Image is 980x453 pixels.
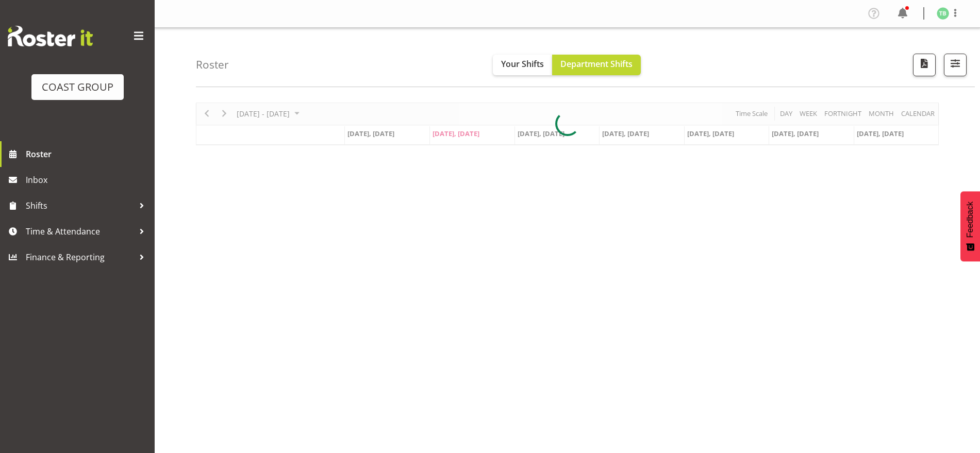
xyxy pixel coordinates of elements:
span: Your Shifts [501,58,544,70]
div: COAST GROUP [42,79,113,95]
span: Feedback [966,202,975,238]
span: Department Shifts [560,58,633,70]
button: Download a PDF of the roster according to the set date range. [913,54,936,76]
button: Feedback - Show survey [960,191,980,261]
span: Shifts [26,198,134,213]
button: Your Shifts [493,55,552,75]
span: Inbox [26,172,150,188]
img: Rosterit website logo [8,26,93,46]
button: Department Shifts [552,55,641,75]
span: Time & Attendance [26,224,134,239]
span: Roster [26,146,150,162]
h4: Roster [196,59,229,71]
img: troy-breitmeyer1155.jpg [937,7,949,20]
button: Filter Shifts [944,54,967,76]
span: Finance & Reporting [26,249,134,265]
